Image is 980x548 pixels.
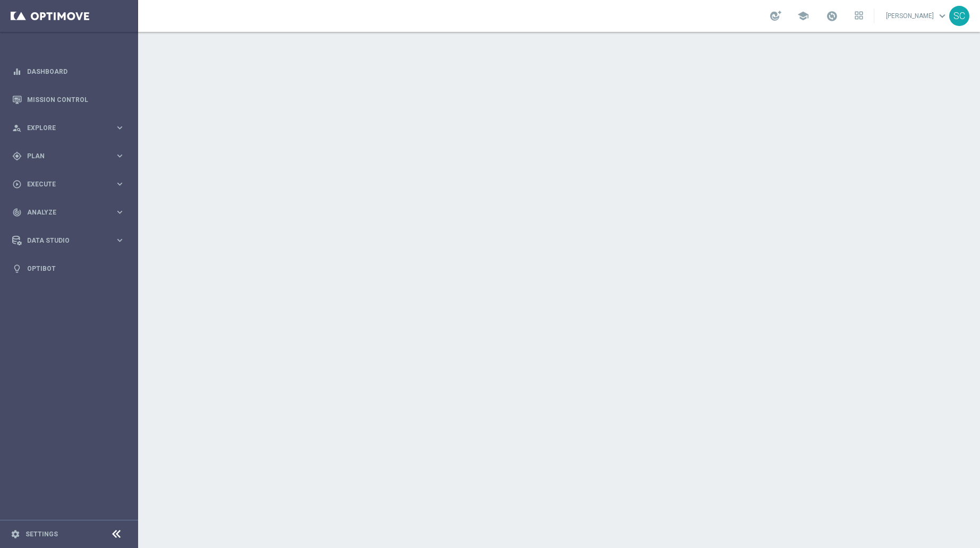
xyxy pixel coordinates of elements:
[12,236,125,245] button: Data Studio keyboard_arrow_right
[12,254,125,282] div: Optibot
[12,123,22,133] i: person_search
[936,10,948,22] span: keyboard_arrow_down
[115,151,125,161] i: keyboard_arrow_right
[27,209,115,216] span: Analyze
[12,208,22,217] i: track_changes
[115,179,125,189] i: keyboard_arrow_right
[12,151,115,161] div: Plan
[12,124,125,132] button: person_search Explore keyboard_arrow_right
[12,96,125,104] button: Mission Control
[12,85,125,114] div: Mission Control
[27,237,115,244] span: Data Studio
[12,152,125,160] button: gps_fixed Plan keyboard_arrow_right
[885,8,949,24] a: [PERSON_NAME]keyboard_arrow_down
[12,67,125,76] button: equalizer Dashboard
[12,264,22,273] i: lightbulb
[12,179,22,189] i: play_circle_outline
[11,529,20,539] i: settings
[27,125,115,131] span: Explore
[12,264,125,273] button: lightbulb Optibot
[12,151,22,161] i: gps_fixed
[27,85,125,114] a: Mission Control
[12,57,125,85] div: Dashboard
[12,180,125,189] button: play_circle_outline Execute keyboard_arrow_right
[12,208,125,217] button: track_changes Analyze keyboard_arrow_right
[12,208,115,217] div: Analyze
[12,123,115,133] div: Explore
[27,153,115,159] span: Plan
[27,254,125,282] a: Optibot
[12,67,22,76] i: equalizer
[797,10,809,22] span: school
[25,531,58,537] a: Settings
[27,57,125,85] a: Dashboard
[115,235,125,245] i: keyboard_arrow_right
[12,179,115,189] div: Execute
[27,181,115,187] span: Execute
[12,236,115,245] div: Data Studio
[115,207,125,217] i: keyboard_arrow_right
[949,6,969,26] div: SC
[115,123,125,133] i: keyboard_arrow_right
